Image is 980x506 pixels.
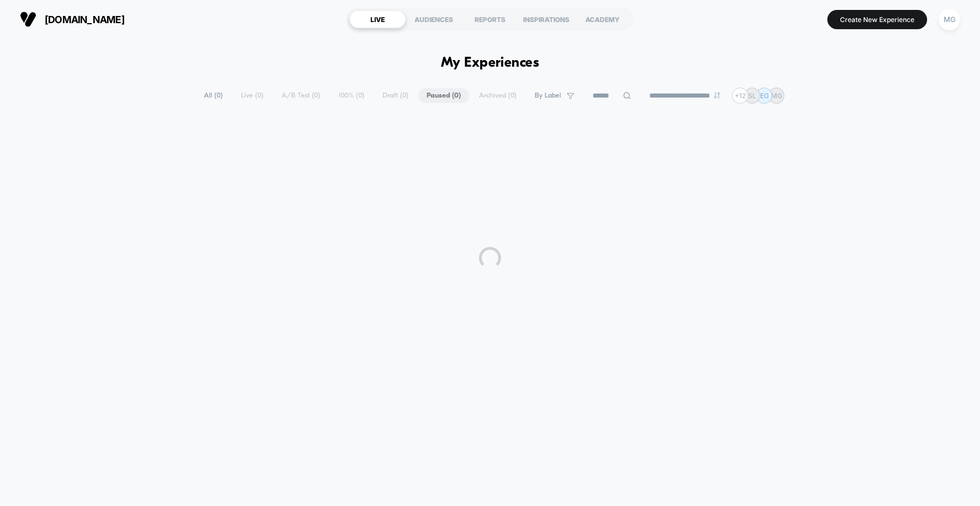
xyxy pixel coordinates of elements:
p: EG [760,91,769,100]
div: INSPIRATIONS [518,10,574,28]
img: Visually logo [20,11,36,28]
span: All ( 0 ) [196,88,231,103]
h1: My Experiences [441,55,540,71]
p: SL [748,91,756,100]
img: end [714,92,720,99]
p: MG [771,91,782,100]
button: [DOMAIN_NAME] [17,10,128,28]
span: [DOMAIN_NAME] [45,14,125,25]
div: MG [939,9,960,30]
div: AUDIENCES [406,10,462,28]
div: ACADEMY [574,10,631,28]
button: Create New Experience [827,10,927,29]
div: LIVE [349,10,406,28]
div: + 12 [732,88,748,104]
div: REPORTS [462,10,518,28]
span: By Label [535,91,561,100]
button: MG [935,8,963,31]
